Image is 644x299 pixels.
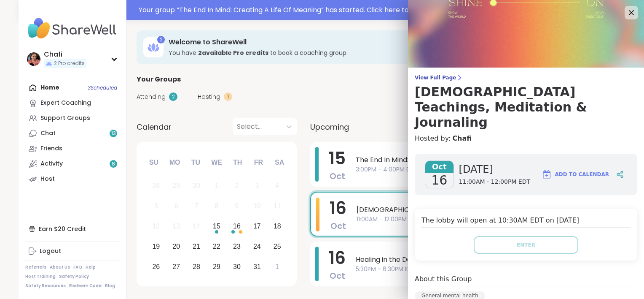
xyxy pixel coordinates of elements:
span: 16 [329,246,346,270]
div: Fr [249,153,268,172]
div: Earn $20 Credit [25,221,119,236]
div: Choose Saturday, October 18th, 2025 [268,217,286,236]
div: Not available Saturday, October 4th, 2025 [268,177,286,195]
a: Redeem Code [69,283,102,289]
a: FAQ [73,264,82,270]
div: Not available Tuesday, October 14th, 2025 [188,217,206,236]
div: 18 [274,220,281,232]
h4: Hosted by: [415,133,637,144]
div: Choose Thursday, October 23rd, 2025 [228,237,246,256]
div: Not available Tuesday, September 30th, 2025 [188,177,206,195]
div: 6 [174,200,178,212]
div: Not available Thursday, October 9th, 2025 [228,197,246,215]
div: Not available Sunday, September 28th, 2025 [147,177,165,195]
span: Your Groups [137,74,181,84]
a: Support Groups [25,111,119,126]
span: Healing in the Dark [356,255,600,265]
span: 2 Pro credits [54,60,85,67]
a: Activity8 [25,156,119,171]
span: 3:00PM - 4:00PM EDT [356,165,600,174]
div: Logout [40,247,61,256]
div: Your group “ The End In Mind: Creating A Life Of Meaning ” has started. Click here to enter! [139,5,620,15]
div: Choose Sunday, October 26th, 2025 [147,258,165,276]
span: [DEMOGRAPHIC_DATA] Teachings, Meditation & Journaling [357,205,599,215]
div: Not available Friday, October 10th, 2025 [248,197,266,215]
div: 4 [275,180,279,191]
a: Safety Resources [25,283,66,289]
img: ShareWell Logomark [542,169,552,179]
img: Chafi [27,52,40,66]
div: Choose Friday, October 24th, 2025 [248,237,266,256]
a: Logout [25,244,119,259]
div: Choose Tuesday, October 21st, 2025 [188,237,206,256]
div: 9 [235,200,239,212]
div: 28 [152,180,160,191]
div: Th [228,153,247,172]
div: Not available Saturday, October 11th, 2025 [268,197,286,215]
div: Choose Friday, October 17th, 2025 [248,217,266,236]
div: Support Groups [40,114,90,122]
div: 16 [233,220,241,232]
span: Oct [330,270,345,282]
h4: About this Group [415,274,472,284]
div: 30 [233,261,241,272]
a: Host Training [25,274,56,280]
div: Not available Tuesday, October 7th, 2025 [188,197,206,215]
h4: The lobby will open at 10:30AM EDT on [DATE] [421,215,631,228]
div: 26 [152,261,160,272]
b: 2 available Pro credit s [198,49,268,57]
div: Activity [40,160,63,168]
div: We [207,153,226,172]
span: The End In Mind: Creating A Life Of Meaning [356,155,600,165]
div: 25 [274,241,281,252]
button: Enter [474,236,578,254]
div: Not available Monday, October 6th, 2025 [167,197,185,215]
a: Host [25,171,119,187]
a: Expert Coaching [25,95,119,111]
div: Not available Sunday, October 12th, 2025 [147,217,165,236]
div: Su [145,153,163,172]
span: Oct [330,220,346,232]
div: 28 [193,261,200,272]
div: Not available Wednesday, October 1st, 2025 [208,177,226,195]
div: Choose Thursday, October 30th, 2025 [228,258,246,276]
h3: You have to book a coaching group. [169,49,529,57]
div: 17 [253,220,261,232]
h3: Welcome to ShareWell [169,38,529,47]
span: [DATE] [459,163,530,176]
div: month 2025-10 [146,176,287,277]
div: Choose Sunday, October 19th, 2025 [147,237,165,256]
span: 16 [431,173,447,188]
div: Chafi [44,50,86,59]
div: Choose Wednesday, October 29th, 2025 [208,258,226,276]
div: Choose Monday, October 20th, 2025 [167,237,185,256]
span: 16 [330,196,346,220]
span: 13 [111,130,116,137]
div: 13 [172,220,180,232]
span: Calendar [137,121,172,133]
div: 1 [275,261,279,272]
a: Chafi [452,133,472,144]
div: Not available Monday, October 13th, 2025 [167,217,185,236]
span: 5:30PM - 6:30PM EDT [356,265,600,274]
a: Help [86,264,96,270]
div: 20 [172,241,180,252]
div: Tu [186,153,205,172]
span: Upcoming [310,121,349,133]
span: Attending [137,92,166,101]
div: Not available Monday, September 29th, 2025 [167,177,185,195]
div: 21 [193,241,200,252]
img: ShareWell Nav Logo [25,14,119,43]
div: Choose Wednesday, October 15th, 2025 [208,217,226,236]
div: Choose Tuesday, October 28th, 2025 [188,258,206,276]
div: 29 [172,180,180,191]
div: 2 [235,180,239,191]
div: 1 [215,180,219,191]
div: 2 [157,36,165,43]
a: About Us [50,264,70,270]
div: Choose Saturday, October 25th, 2025 [268,237,286,256]
div: Chat [40,129,56,138]
a: View Full Page[DEMOGRAPHIC_DATA] Teachings, Meditation & Journaling [415,74,637,130]
div: Choose Wednesday, October 22nd, 2025 [208,237,226,256]
div: Host [40,175,55,183]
